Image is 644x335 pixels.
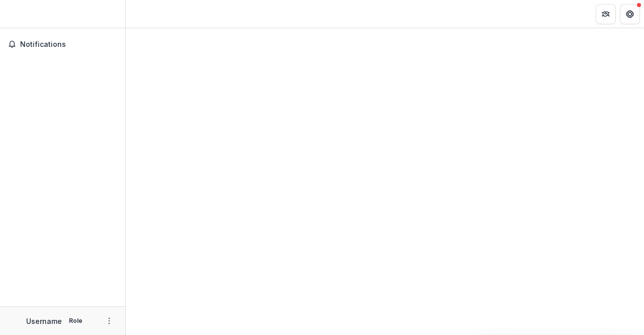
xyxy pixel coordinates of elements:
[103,315,115,327] button: More
[596,4,616,24] button: Partners
[4,36,121,52] button: Notifications
[20,40,117,49] span: Notifications
[26,316,62,326] p: Username
[620,4,640,24] button: Get Help
[66,316,86,325] p: Role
